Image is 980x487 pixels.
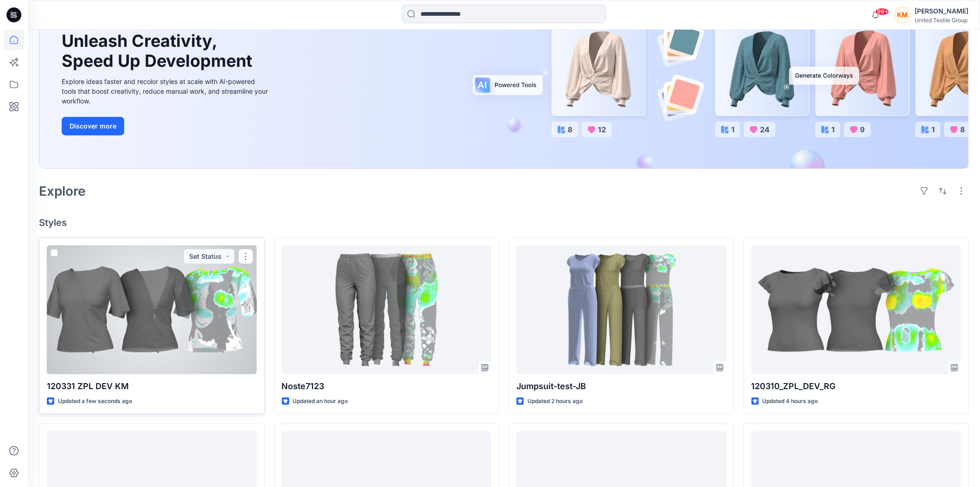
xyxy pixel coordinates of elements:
button: Discover more [62,117,124,135]
p: Updated a few seconds ago [58,397,132,406]
h2: Explore [39,184,86,199]
div: [PERSON_NAME] [915,6,968,17]
span: 99+ [875,8,889,15]
a: Jumpsuit-test-JB [516,245,726,374]
div: Explore ideas faster and recolor styles at scale with AI-powered tools that boost creativity, red... [62,77,270,106]
p: Updated 2 hours ago [528,397,583,406]
p: 120331 ZPL DEV KM [47,380,257,393]
p: Jumpsuit-test-JB [516,380,726,393]
a: Discover more [62,117,270,135]
a: Noste7123 [282,245,492,374]
h1: Unleash Creativity, Speed Up Development [62,31,256,71]
div: United Textile Group [915,17,968,24]
p: 120310_ZPL_DEV_RG [751,380,961,393]
p: Updated 4 hours ago [763,397,818,406]
div: KM [894,6,911,23]
a: 120331 ZPL DEV KM [47,245,257,374]
h4: Styles [39,217,969,228]
a: 120310_ZPL_DEV_RG [751,245,961,374]
p: Noste7123 [282,380,492,393]
p: Updated an hour ago [293,397,348,406]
